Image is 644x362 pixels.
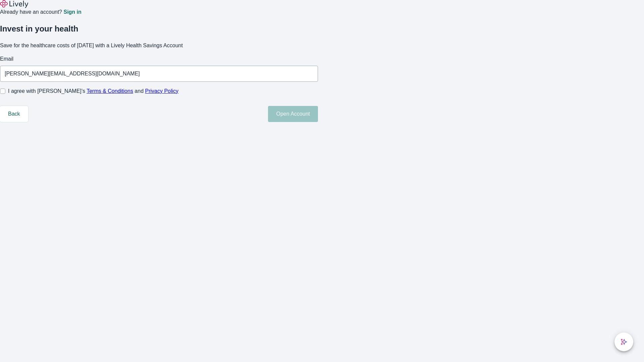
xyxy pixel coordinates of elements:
[621,339,627,345] svg: Lively AI Assistant
[63,9,81,15] a: Sign in
[8,87,178,95] span: I agree with [PERSON_NAME]’s and
[87,88,133,94] a: Terms & Conditions
[145,88,179,94] a: Privacy Policy
[614,333,633,351] button: chat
